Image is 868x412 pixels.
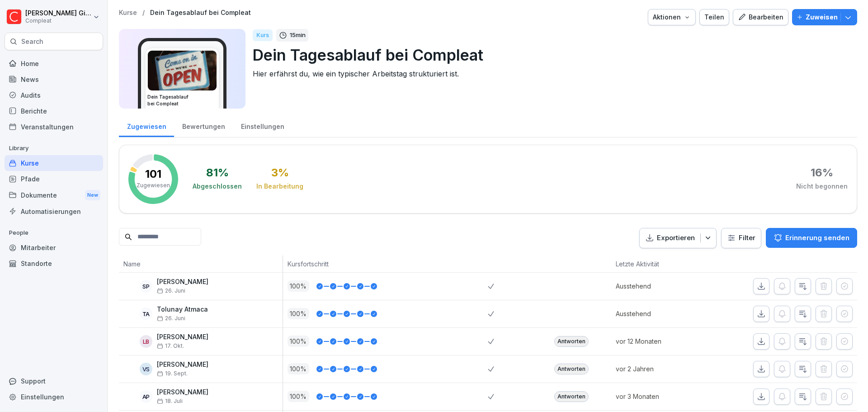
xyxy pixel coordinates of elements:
span: 26. Juni [157,288,185,294]
a: Einstellungen [5,389,103,405]
a: Bewertungen [174,114,233,137]
p: [PERSON_NAME] Gimpel [25,9,91,17]
a: Kurse [5,155,103,171]
button: Teilen [699,9,729,25]
p: Letzte Aktivität [616,259,709,269]
p: Ausstehend [616,309,714,318]
div: Antworten [554,364,589,374]
p: Zugewiesen [137,181,170,189]
span: 19. Sept. [157,370,188,377]
p: Exportieren [657,233,695,243]
a: Veranstaltungen [5,119,103,135]
a: Berichte [5,103,103,119]
p: 100 % [288,363,309,374]
a: Zugewiesen [119,114,174,137]
div: SP [140,280,152,293]
span: 26. Juni [157,315,185,322]
button: Filter [722,228,761,248]
div: 81 % [206,167,229,178]
p: Compleat [25,18,91,24]
span: 17. Okt. [157,343,184,349]
p: [PERSON_NAME] [157,388,208,396]
a: Home [5,56,103,71]
span: 18. Juli [157,398,183,404]
a: News [5,71,103,87]
p: [PERSON_NAME] [157,278,208,286]
div: Aktionen [653,12,691,22]
div: Abgeschlossen [193,182,242,191]
p: Kursfortschritt [288,259,484,269]
p: 100 % [288,280,309,292]
a: Audits [5,87,103,103]
p: Erinnerung senden [785,233,849,243]
button: Zuweisen [792,9,857,25]
div: AP [140,390,152,403]
div: Filter [727,233,755,242]
div: TA [140,308,152,320]
div: LB [140,335,152,348]
button: Bearbeiten [733,9,788,25]
div: Antworten [554,391,589,402]
div: 16 % [811,167,833,178]
button: Erinnerung senden [766,228,857,248]
div: Dokumente [5,187,103,204]
a: Automatisierungen [5,204,103,219]
div: Bearbeiten [738,12,783,22]
div: New [85,190,100,200]
p: 100 % [288,391,309,402]
p: Library [5,141,103,156]
button: Exportieren [639,228,717,248]
p: Zuweisen [806,12,838,22]
div: 3 % [271,167,289,178]
a: Standorte [5,256,103,271]
p: [PERSON_NAME] [157,361,208,369]
p: / [142,9,145,17]
a: DokumenteNew [5,187,103,204]
div: VS [140,363,152,375]
a: Pfade [5,171,103,187]
a: Kurse [119,9,137,17]
p: Hier erfährst du, wie ein typischer Arbeitstag strukturiert ist. [253,68,850,79]
p: vor 2 Jahren [616,364,714,374]
a: Dein Tagesablauf bei Compleat [150,9,251,17]
p: Dein Tagesablauf bei Compleat [253,43,850,66]
p: vor 3 Monaten [616,392,714,401]
p: Tolunay Atmaca [157,306,208,313]
div: Antworten [554,336,589,347]
a: Mitarbeiter [5,240,103,256]
div: Teilen [704,12,724,22]
p: 100 % [288,336,309,347]
p: 100 % [288,308,309,319]
p: vor 12 Monaten [616,336,714,346]
p: 15 min [290,31,306,40]
p: People [5,226,103,240]
a: Einstellungen [233,114,292,137]
div: In Bearbeitung [256,182,303,191]
p: Ausstehend [616,281,714,291]
p: Search [21,37,43,46]
div: Support [5,373,103,389]
p: 101 [145,169,161,180]
div: Nicht begonnen [796,182,848,191]
button: Aktionen [648,9,696,25]
img: nrxk8kmss4rwik3sw7f6iset.png [148,51,217,90]
p: Name [123,259,278,269]
p: [PERSON_NAME] [157,333,208,341]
